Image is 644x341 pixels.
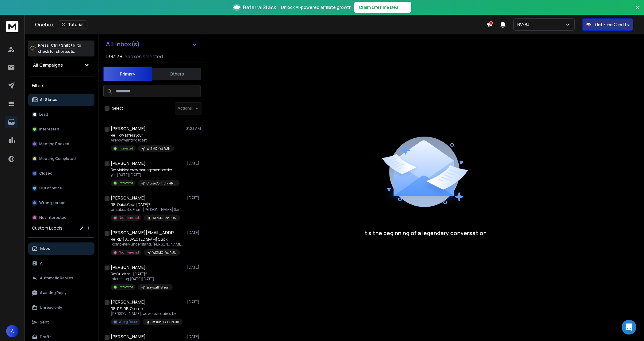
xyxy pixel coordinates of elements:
[119,285,133,289] p: Interested
[111,202,182,207] p: RE: Quick Chat [DATE]?
[582,18,633,31] button: Get Free Credits
[28,316,94,328] button: Sent
[517,21,532,28] p: NV-BJ
[111,334,146,340] h1: [PERSON_NAME]
[622,320,636,335] div: Open Intercom Messenger
[243,4,276,11] span: ReferralStack
[28,123,94,135] button: Interested
[187,334,201,339] p: [DATE]
[124,53,163,60] h3: Inboxes selected
[28,301,94,314] button: Unread only
[38,42,81,55] p: Press to check for shortcuts.
[32,225,63,231] h3: Custom Labels
[151,320,179,324] p: 1st run - GOLDNOIR
[106,53,122,60] span: 138 / 138
[40,320,49,325] p: Sent
[111,172,180,177] p: yes [DATE][DATE],
[28,182,94,194] button: Out of office
[147,146,171,151] p: WIZMO -1st RUN
[106,41,140,47] h1: All Inbox(s)
[50,42,76,49] span: Ctrl + Shift + k
[28,59,94,71] button: All Campaigns
[152,216,176,220] p: WIZMO -1st RUN
[354,2,411,13] button: Claim Lifetime Deal→
[40,290,67,295] p: Awaiting Reply
[6,325,18,337] button: A
[28,287,94,299] button: Awaiting Reply
[28,257,94,269] button: All
[28,272,94,284] button: Automatic Replies
[39,156,76,161] p: Meeting Completed
[111,133,174,138] p: Re: How safe is your
[28,197,94,209] button: Wrong person
[28,94,94,106] button: All Status
[187,196,201,200] p: [DATE]
[40,97,57,102] p: All Status
[101,38,202,50] button: All Inbox(s)
[119,146,133,151] p: Interested
[28,153,94,165] button: Meeting Completed
[147,285,169,290] p: 2raywall 1st run
[634,4,642,18] button: Close banner
[111,126,146,132] h1: [PERSON_NAME]
[39,186,62,191] p: Out of office
[111,195,146,201] h1: [PERSON_NAME]
[39,215,67,220] p: Not Interested
[119,215,139,220] p: Not Interested
[103,67,152,81] button: Primary
[39,112,48,117] p: Lead
[111,138,174,143] p: Are yoy wanting to set
[111,306,182,311] p: RE: RE: RE: Open to
[33,62,63,68] h1: All Campaigns
[111,160,146,166] h1: [PERSON_NAME]
[119,250,139,255] p: Not Interested
[187,265,201,270] p: [DATE]
[39,141,69,146] p: Meeting Booked
[281,4,351,10] p: Unlock AI-powered affiliate growth
[112,106,123,111] label: Select
[111,264,146,270] h1: [PERSON_NAME]
[58,20,87,29] button: Tutorial
[595,21,629,28] p: Get Free Credits
[111,230,178,236] h1: [PERSON_NAME][EMAIL_ADDRESS][PERSON_NAME][DOMAIN_NAME]
[187,230,201,235] p: [DATE]
[40,246,50,251] p: Inbox
[111,299,146,305] h1: [PERSON_NAME]
[111,207,182,212] p: unsubscribe From: [PERSON_NAME] Sent:
[28,167,94,180] button: Closed
[187,300,201,304] p: [DATE]
[363,229,487,237] p: It’s the beginning of a legendary conversation
[40,261,44,266] p: All
[28,81,94,90] h3: Filters
[152,67,201,81] button: Others
[119,181,133,185] p: Interested
[35,20,486,29] div: Onebox
[147,181,176,186] p: CruiseControl - HR - [DATE]
[40,305,62,310] p: Unread only
[39,200,66,205] p: Wrong person
[39,171,52,176] p: Closed
[111,277,173,281] p: Interesting [DATE][DATE],
[40,276,73,281] p: Automatic Replies
[111,272,173,277] p: Re: Quick call [DATE]?
[111,237,184,242] p: Re: RE: [SUSPECTED SPAM] Quick
[39,127,59,132] p: Interested
[152,250,176,255] p: WIZMO -1st RUN
[402,4,406,10] span: →
[111,242,184,247] p: I completely understand, [PERSON_NAME]. In
[119,320,138,324] p: Wrong Person
[186,126,201,131] p: 01:23 AM
[111,311,182,316] p: [PERSON_NAME], we were acquired by
[40,335,52,339] p: Drafts
[187,161,201,166] p: [DATE]
[28,138,94,150] button: Meeting Booked
[28,242,94,255] button: Inbox
[28,211,94,224] button: Not Interested
[111,168,180,172] p: Re: Making crew management easier
[28,108,94,121] button: Lead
